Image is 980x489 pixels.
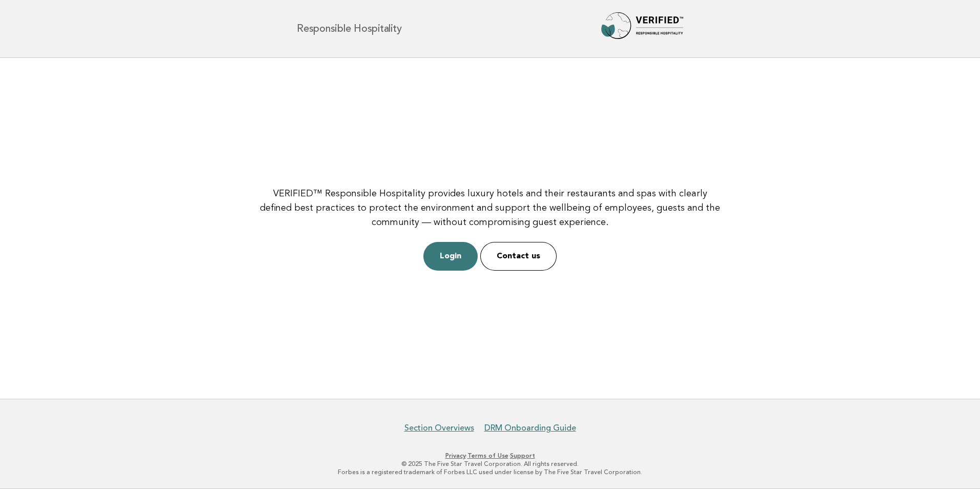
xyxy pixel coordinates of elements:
a: Contact us [480,242,557,271]
a: Section Overviews [404,423,474,433]
a: Terms of Use [467,452,508,459]
p: Forbes is a registered trademark of Forbes LLC used under license by The Five Star Travel Corpora... [176,468,804,476]
a: DRM Onboarding Guide [484,423,576,433]
a: Privacy [445,452,466,459]
h1: Responsible Hospitality [297,24,401,34]
p: · · [176,452,804,460]
img: Forbes Travel Guide [601,12,683,45]
a: Support [510,452,535,459]
p: VERIFIED™ Responsible Hospitality provides luxury hotels and their restaurants and spas with clea... [257,187,723,230]
a: Login [423,242,478,271]
p: © 2025 The Five Star Travel Corporation. All rights reserved. [176,460,804,468]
